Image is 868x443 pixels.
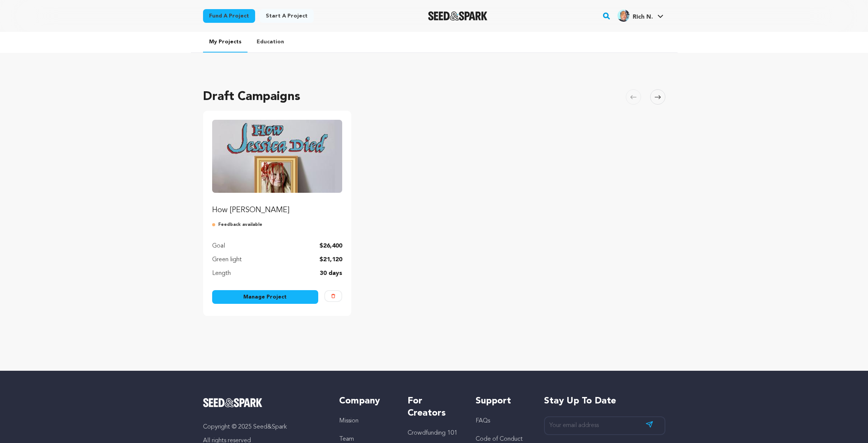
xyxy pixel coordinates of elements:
span: Rich N.'s Profile [616,8,665,24]
a: Education [251,32,290,52]
a: FAQs [476,418,490,424]
img: 23073e1992c85536.jpg [617,10,630,22]
a: My Projects [203,32,248,52]
a: Seed&Spark Homepage [428,11,488,21]
a: Fund How Jessica Died [212,120,343,216]
a: Seed&Spark Homepage [203,398,324,407]
a: Start a project [260,9,314,23]
span: Rich N. [633,14,653,20]
img: Seed&Spark Logo [203,398,263,407]
a: Team [339,436,354,442]
p: Green light [212,255,242,264]
p: Copyright © 2025 Seed&Spark [203,422,324,432]
img: trash-empty.svg [331,294,335,298]
p: Length [212,269,231,278]
p: $21,120 [319,255,342,264]
a: Code of Conduct [476,436,523,442]
a: Rich N.'s Profile [616,8,665,22]
p: Goal [212,241,225,251]
div: Rich N.'s Profile [617,10,653,22]
p: $26,400 [319,241,342,251]
img: submitted-for-review.svg [212,222,218,228]
p: 30 days [320,269,342,278]
img: Seed&Spark Logo Dark Mode [428,11,488,21]
a: Crowdfunding 101 [408,430,457,436]
p: Feedback available [212,222,343,228]
h5: Support [476,395,528,407]
input: Your email address [544,416,665,435]
p: How [PERSON_NAME] [212,205,343,216]
a: Manage Project [212,290,319,304]
h5: Stay up to date [544,395,665,407]
a: Fund a project [203,9,255,23]
a: Mission [339,418,359,424]
h5: Company [339,395,392,407]
h5: For Creators [408,395,460,419]
h2: Draft Campaigns [203,88,300,106]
